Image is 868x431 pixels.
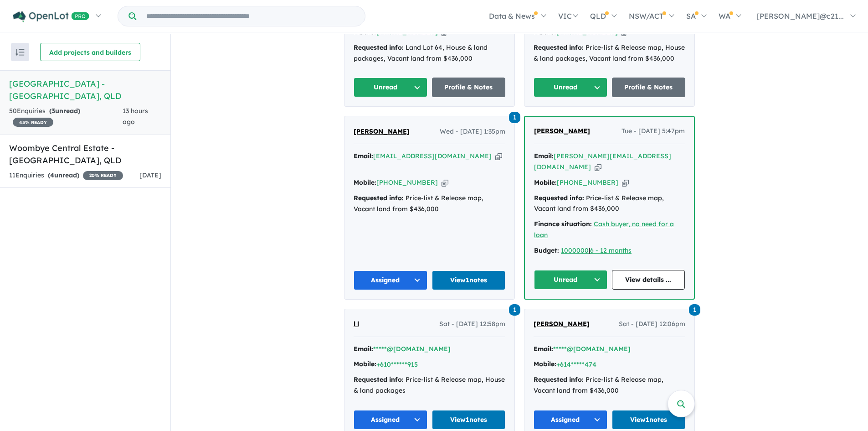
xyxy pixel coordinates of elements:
a: 1000000 [561,246,589,254]
button: Unread [354,78,427,97]
strong: Requested info: [534,375,584,384]
strong: Requested info: [354,194,404,202]
div: Price-list & Release map, Vacant land from $436,000 [354,193,505,215]
strong: Email: [354,152,373,160]
a: [PHONE_NUMBER] [556,28,618,36]
a: Profile & Notes [432,78,506,97]
span: [PERSON_NAME] [354,127,410,135]
a: View details ... [612,270,685,290]
strong: ( unread) [49,107,80,115]
a: [PERSON_NAME][EMAIL_ADDRESS][DOMAIN_NAME] [534,152,671,171]
strong: Email: [534,152,554,160]
input: Try estate name, suburb, builder or developer [138,6,363,26]
div: 50 Enquir ies [9,106,123,128]
button: Assigned [354,410,427,430]
span: 1 [509,112,520,123]
span: Sat - [DATE] 12:06pm [619,319,685,330]
div: | [534,245,685,256]
strong: Mobile: [354,360,376,368]
strong: Mobile: [354,28,376,36]
a: [PERSON_NAME] [354,126,410,137]
span: Wed - [DATE] 1:35pm [440,126,505,137]
img: sort.svg [15,49,25,56]
a: 1 [689,303,700,316]
a: 6 - 12 months [590,246,632,254]
a: Profile & Notes [612,78,686,97]
div: Price-list & Release map, Vacant land from $436,000 [534,193,685,215]
strong: Email: [354,345,373,353]
strong: Mobile: [534,360,556,368]
span: 20 % READY [83,171,123,180]
a: [PERSON_NAME] [534,319,590,330]
a: 1 [509,110,520,123]
a: l l [354,319,359,330]
span: l l [354,320,359,328]
button: Copy [595,162,601,172]
h5: [GEOGRAPHIC_DATA] - [GEOGRAPHIC_DATA] , QLD [9,78,161,102]
h5: Woombye Central Estate - [GEOGRAPHIC_DATA] , QLD [9,142,161,166]
button: Assigned [534,410,607,430]
button: Copy [495,151,502,161]
span: Sat - [DATE] 12:58pm [439,319,505,330]
button: Assigned [354,270,427,290]
a: Cash buyer, no need for a loan [534,220,674,239]
strong: ( unread) [48,171,79,179]
a: View1notes [612,410,686,430]
button: Copy [622,178,629,187]
span: 1 [689,304,700,316]
strong: Requested info: [534,43,584,52]
button: Unread [534,78,607,97]
span: 13 hours ago [123,107,148,126]
button: Copy [442,178,448,187]
a: [PHONE_NUMBER] [376,178,438,187]
span: 4 [50,171,54,179]
span: [PERSON_NAME]@c21... [757,11,844,21]
strong: Mobile: [354,178,376,187]
button: Unread [534,270,607,290]
span: [PERSON_NAME] [534,127,590,135]
a: View1notes [432,410,506,430]
a: [EMAIL_ADDRESS][DOMAIN_NAME] [373,152,492,160]
img: Openlot PRO Logo White [13,11,89,22]
span: 1 [509,304,520,316]
strong: Mobile: [534,28,556,36]
a: 1 [509,303,520,316]
strong: Budget: [534,246,559,254]
strong: Requested info: [354,43,404,52]
strong: Email: [534,345,553,353]
strong: Mobile: [534,178,557,187]
div: Price-list & Release map, Vacant land from $436,000 [534,374,685,396]
div: Price-list & Release map, House & land packages, Vacant land from $436,000 [534,42,685,64]
strong: Requested info: [354,375,404,384]
a: [PHONE_NUMBER] [557,178,618,187]
button: Add projects and builders [40,43,140,61]
strong: Requested info: [534,194,584,202]
span: [DATE] [139,171,161,179]
span: 45 % READY [13,118,53,127]
div: Land Lot 64, House & land packages, Vacant land from $436,000 [354,42,505,64]
a: [PHONE_NUMBER] [376,28,438,36]
span: 3 [51,107,55,115]
a: View1notes [432,270,506,290]
span: Tue - [DATE] 5:47pm [621,126,685,137]
div: 11 Enquir ies [9,170,123,181]
div: Price-list & Release map, House & land packages [354,374,505,396]
a: [PERSON_NAME] [534,126,590,137]
strong: Finance situation: [534,220,592,228]
span: [PERSON_NAME] [534,320,590,328]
